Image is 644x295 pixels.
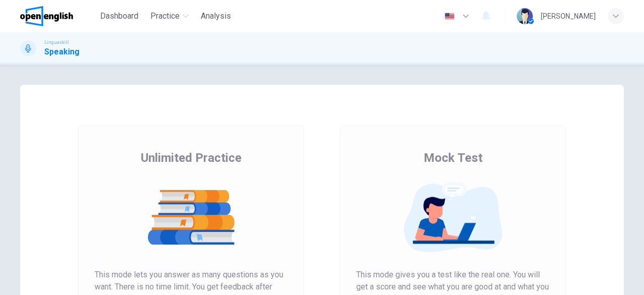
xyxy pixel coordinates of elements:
div: [PERSON_NAME] [541,10,596,22]
span: Practice [150,10,180,22]
img: Profile picture [517,8,533,24]
a: OpenEnglish logo [20,6,96,26]
h1: Speaking [44,46,79,58]
span: Analysis [201,10,231,22]
button: Dashboard [96,7,142,25]
img: OpenEnglish logo [20,6,73,26]
button: Analysis [197,7,235,25]
span: Linguaskill [44,39,69,46]
img: en [443,13,456,20]
button: Practice [146,7,193,25]
span: Mock Test [424,150,482,166]
span: Dashboard [100,10,138,22]
span: Unlimited Practice [141,150,242,166]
